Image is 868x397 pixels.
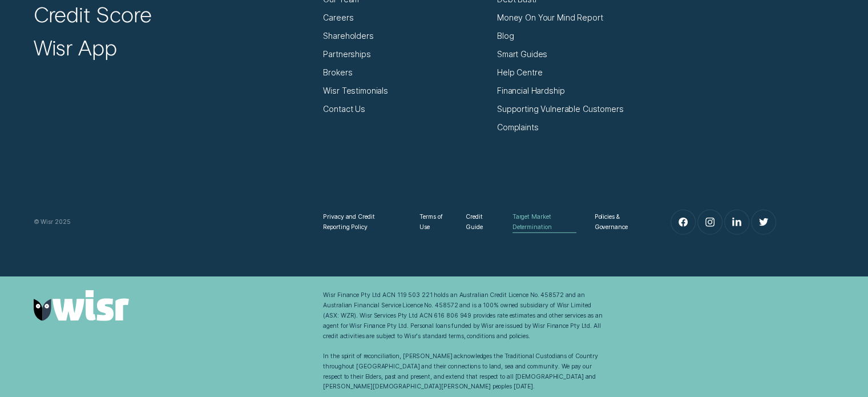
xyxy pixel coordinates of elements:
[497,31,514,41] a: Blog
[466,212,494,232] a: Credit Guide
[419,212,447,232] a: Terms of Use
[497,49,547,59] a: Smart Guides
[323,49,370,59] a: Partnerships
[34,1,152,27] a: Credit Score
[497,104,624,114] a: Supporting Vulnerable Customers
[323,212,401,232] a: Privacy and Credit Reporting Policy
[497,13,603,23] a: Money On Your Mind Report
[34,34,117,61] a: Wisr App
[512,212,576,232] a: Target Market Determination
[323,31,373,41] a: Shareholders
[497,67,542,78] a: Help Centre
[323,67,352,78] a: Brokers
[595,212,643,232] a: Policies & Governance
[698,210,722,235] a: Instagram
[323,290,603,392] div: Wisr Finance Pty Ltd ACN 119 503 221 holds an Australian Credit Licence No. 458572 and an Austral...
[671,210,696,235] a: Facebook
[725,210,749,235] a: LinkedIn
[323,86,388,96] a: Wisr Testimonials
[323,104,365,114] a: Contact Us
[323,13,353,23] a: Careers
[497,122,539,133] a: Complaints
[29,217,318,227] div: © Wisr 2025
[497,86,564,96] a: Financial Hardship
[34,290,129,320] img: Wisr
[752,210,776,235] a: Twitter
